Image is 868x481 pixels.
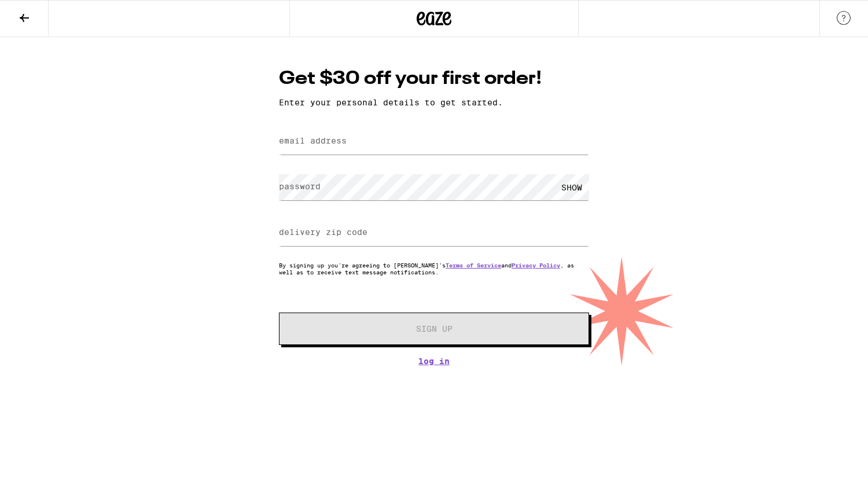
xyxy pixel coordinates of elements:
label: password [279,182,321,191]
div: SHOW [554,174,589,200]
span: Sign Up [416,325,453,333]
h1: Get $30 off your first order! [279,66,589,92]
input: email address [279,128,589,155]
label: delivery zip code [279,227,367,237]
a: Privacy Policy [512,262,560,269]
p: By signing up you're agreeing to [PERSON_NAME]'s and , as well as to receive text message notific... [279,262,589,276]
a: Terms of Service [446,262,501,269]
p: Enter your personal details to get started. [279,98,589,107]
a: Log In [279,357,589,366]
input: delivery zip code [279,220,589,246]
button: Sign Up [279,313,589,345]
label: email address [279,136,347,145]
